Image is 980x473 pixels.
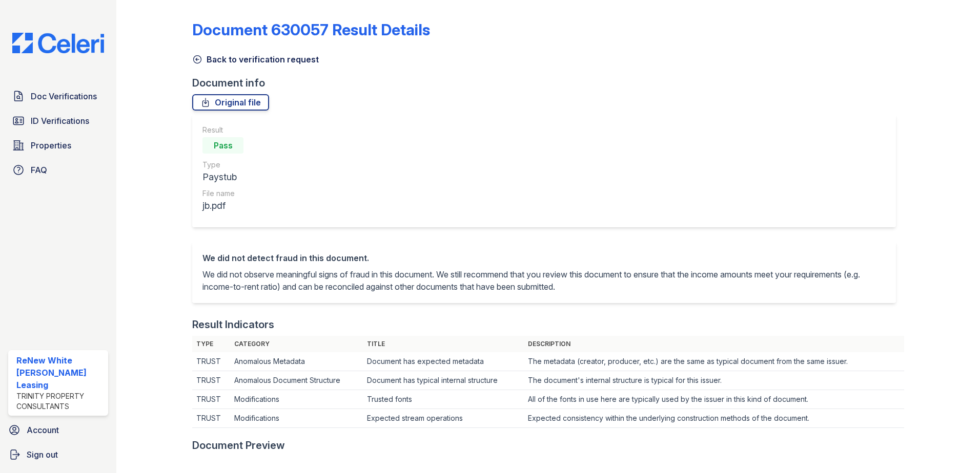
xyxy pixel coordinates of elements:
span: Doc Verifications [31,90,97,102]
th: Description [524,336,904,352]
a: Document 630057 Result Details [192,20,430,39]
span: FAQ [31,164,47,176]
a: Account [4,420,112,440]
a: FAQ [8,160,108,180]
span: Account [27,424,59,436]
td: TRUST [192,352,230,371]
div: Paystub [202,170,243,184]
td: TRUST [192,390,230,409]
div: Document info [192,76,904,90]
td: Anomalous Document Structure [230,371,363,390]
div: Trinity Property Consultants [16,391,104,412]
td: TRUST [192,409,230,428]
a: ID Verifications [8,111,108,131]
td: Document has typical internal structure [363,371,524,390]
div: Type [202,160,243,170]
a: Original file [192,94,269,111]
p: We did not observe meaningful signs of fraud in this document. We still recommend that you review... [202,268,886,293]
div: Document Preview [192,438,285,453]
img: CE_Logo_Blue-a8612792a0a2168367f1c8372b55b34899dd931a85d93a1a3d3e32e68fde9ad4.png [4,33,112,53]
td: Document has expected metadata [363,352,524,371]
td: Anomalous Metadata [230,352,363,371]
td: All of the fonts in use here are typically used by the issuer in this kind of document. [524,390,904,409]
div: Pass [202,137,243,154]
div: Result [202,125,243,135]
a: Doc Verifications [8,86,108,106]
td: TRUST [192,371,230,390]
th: Category [230,336,363,352]
td: Expected consistency within the underlying construction methods of the document. [524,409,904,428]
span: Properties [31,139,71,152]
div: We did not detect fraud in this document. [202,252,886,264]
div: ReNew White [PERSON_NAME] Leasing [16,354,104,391]
td: Modifications [230,390,363,409]
th: Type [192,336,230,352]
th: Title [363,336,524,352]
td: The document's internal structure is typical for this issuer. [524,371,904,390]
td: The metadata (creator, producer, etc.) are the same as typical document from the same issuer. [524,352,904,371]
div: jb.pdf [202,199,243,213]
td: Expected stream operations [363,409,524,428]
div: File name [202,188,243,199]
span: ID Verifications [31,115,89,127]
a: Properties [8,135,108,156]
div: Result Indicators [192,317,274,332]
a: Back to verification request [192,53,319,66]
a: Sign out [4,444,112,465]
td: Trusted fonts [363,390,524,409]
span: Sign out [27,448,58,461]
td: Modifications [230,409,363,428]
